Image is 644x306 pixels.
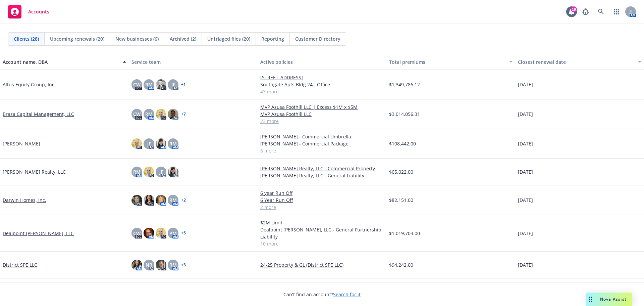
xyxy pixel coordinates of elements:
a: Switch app [610,5,623,18]
button: Active policies [258,54,386,70]
span: $3,014,056.31 [389,111,420,118]
a: 23 more [260,118,384,125]
a: 10 more [260,240,384,247]
span: PM [169,230,177,237]
span: [DATE] [518,196,533,204]
img: photo [156,195,166,206]
a: [PERSON_NAME] - Commercial Umbrella [260,133,384,140]
a: Search [594,5,608,18]
span: Customer Directory [295,35,340,42]
span: RM [169,196,177,204]
img: photo [131,260,142,270]
a: Report a Bug [579,5,592,18]
a: Altus Equity Group, Inc. [3,81,56,88]
img: photo [168,167,178,177]
span: Archived (2) [170,35,196,42]
img: photo [144,195,154,206]
a: 24-25 Property & GL (District SPE LLC) [260,261,384,268]
img: photo [156,228,166,238]
div: Drag to move [586,293,595,306]
span: CW [133,81,141,88]
span: Upcoming renewals (20) [50,35,104,42]
img: photo [156,138,166,149]
span: $82,151.00 [389,196,413,204]
span: $1,019,703.00 [389,230,420,237]
a: + 7 [181,112,186,116]
span: RM [145,111,153,118]
span: [DATE] [518,168,533,175]
div: Service team [131,58,255,65]
a: Dealpoint [PERSON_NAME], LLC - General Partnership Liability [260,226,384,240]
div: Account name, DBA [3,58,119,65]
span: CW [133,111,141,118]
span: $108,442.00 [389,140,416,147]
span: [DATE] [518,111,533,118]
span: [DATE] [518,140,533,147]
a: [PERSON_NAME] [3,140,40,147]
a: Darwin Homes, Inc. [3,196,46,204]
span: Can't find an account? [283,291,361,298]
span: $65,022.00 [389,168,413,175]
span: Accounts [28,9,49,14]
a: 2 more [260,204,384,211]
img: photo [144,228,154,238]
div: Total premiums [389,58,505,65]
a: Southgate Apts Bldg 24 - Office [260,81,384,88]
a: [PERSON_NAME] - Commercial Package [260,140,384,147]
a: 6 more [260,147,384,154]
button: Total premiums [386,54,515,70]
span: JF [147,140,151,147]
span: RM [133,168,141,175]
span: Reporting [261,35,284,42]
a: [PERSON_NAME] Realty, LLC - General Liability [260,172,384,179]
a: + 2 [181,198,186,202]
a: Brasa Capital Management, LLC [3,111,74,118]
a: $2M Limit [260,219,384,226]
a: [PERSON_NAME] Realty, LLC [3,168,66,175]
span: New businesses (6) [115,35,159,42]
button: Nova Assist [586,293,632,306]
button: Service team [129,54,258,70]
span: [DATE] [518,81,533,88]
img: photo [131,138,142,149]
a: District SPE LLC [3,261,37,268]
a: [PERSON_NAME] Realty, LLC - Commercial Property [260,165,384,172]
span: RM [169,261,177,268]
span: JF [159,168,163,175]
span: $94,242.00 [389,261,413,268]
span: Clients (28) [14,35,39,42]
span: JF [171,81,175,88]
span: Untriaged files (20) [207,35,250,42]
a: 43 more [260,88,384,95]
span: Nova Assist [600,296,627,302]
span: CW [133,230,141,237]
a: MVP Azusa Foothill LLC [260,111,384,118]
span: [DATE] [518,230,533,237]
a: [STREET_ADDRESS] [260,74,384,81]
a: Search for it [333,291,361,298]
div: Active policies [260,58,384,65]
img: photo [156,260,166,270]
img: photo [156,109,166,120]
a: 6 Year Run Off [260,196,384,204]
img: photo [168,109,178,120]
a: Accounts [5,2,52,21]
span: NR [146,261,152,268]
button: Closest renewal date [515,54,644,70]
span: [DATE] [518,261,533,268]
div: 19 [571,6,577,12]
a: 6 year Run Off [260,189,384,196]
img: photo [156,79,166,90]
a: + 1 [181,83,186,87]
img: photo [131,195,142,206]
span: RM [169,140,177,147]
a: + 3 [181,263,186,267]
img: photo [144,167,154,177]
div: Closest renewal date [518,58,634,65]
